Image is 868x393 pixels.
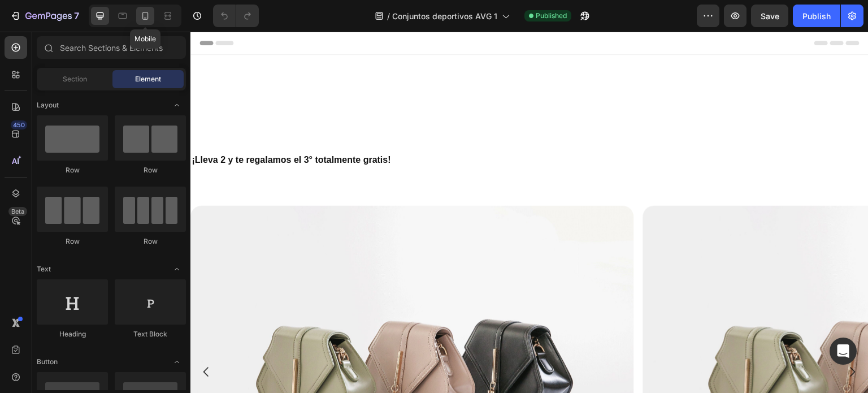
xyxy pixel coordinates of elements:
p: 7 [74,9,79,23]
div: Heading [37,329,108,339]
span: Save [761,11,779,21]
div: Publish [802,10,831,22]
div: Row [37,236,108,247]
iframe: Design area [190,32,868,393]
div: Row [115,165,186,175]
div: Beta [8,207,27,216]
button: Save [751,5,788,27]
span: / [387,10,390,22]
div: Text Block [115,329,186,339]
div: Row [115,236,186,247]
span: Section [63,74,87,84]
span: Toggle open [168,353,186,371]
span: Text [37,264,51,274]
span: Button [37,357,58,367]
div: Row [37,165,108,175]
span: Toggle open [168,96,186,114]
div: Open Intercom Messenger [830,338,857,365]
span: Element [135,74,161,84]
span: Published [536,11,567,21]
div: Undo/Redo [213,5,259,27]
button: Carousel Next Arrow [646,325,678,356]
input: Search Sections & Elements [37,36,186,59]
button: 7 [5,5,84,27]
button: Publish [793,5,840,27]
span: Conjuntos deportivos AVG 1 [392,10,497,22]
span: Toggle open [168,260,186,278]
span: Layout [37,100,59,110]
div: 450 [11,120,27,129]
